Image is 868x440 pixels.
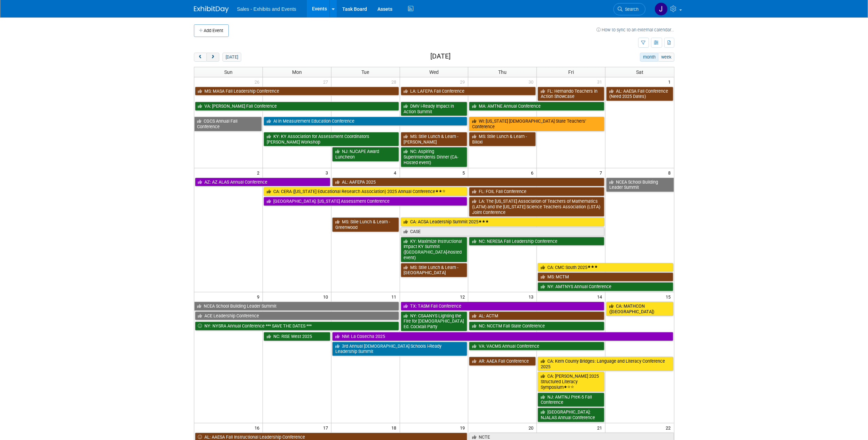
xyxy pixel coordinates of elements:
a: NC: Aspiring Superintendents Dinner (CA-Hosted event) [401,147,468,167]
a: ACE Leadership Conference [195,311,399,321]
span: 31 [596,77,605,86]
button: [DATE] [222,53,241,62]
span: 5 [462,168,468,177]
a: NY: CSAANYS Lighting the Fire for [DEMOGRAPHIC_DATA] Ed. Cocktail Party [401,311,468,331]
span: 28 [391,77,400,86]
img: Joe Quinn [655,2,668,16]
a: [GEOGRAPHIC_DATA]: NJALAS Annual Conference [538,408,604,422]
a: How to sync to an external calendar... [597,27,674,32]
a: NC: NCCTM Fall State Conference [469,322,604,331]
a: MA: AMTNE Annual Conference [469,102,604,111]
a: NCEA School Building Leader Summit [606,178,674,192]
span: 16 [254,423,263,432]
span: 4 [393,168,400,177]
a: KY: KY Association for Assessment Coordinators [PERSON_NAME] Workshop [264,132,399,146]
a: MS: Stile Lunch & Learn - Biloxi [469,132,536,146]
span: 10 [322,292,331,301]
a: NC: NERESA Fall Leadership Conference [469,237,604,246]
a: CA: ACSA Leadership Summit 2025 [401,217,605,226]
a: TX: TASM Fall Conference [401,302,605,311]
a: CA: Kern County Bridges: Language and Literacy Conference 2025 [538,357,673,371]
span: 19 [459,423,468,432]
span: 21 [596,423,605,432]
span: 29 [459,77,468,86]
a: CGCS Annual Fall Conference [194,117,262,131]
span: 14 [596,292,605,301]
button: prev [194,53,207,62]
span: 12 [459,292,468,301]
span: 22 [665,423,674,432]
span: 26 [254,77,263,86]
button: Add Event [194,24,229,37]
span: 18 [391,423,400,432]
a: DMV i-Ready Impact in Action Summit [401,102,468,116]
a: NC: RISE West 2025 [264,332,330,341]
span: 20 [528,423,537,432]
a: AL: AAFEPA 2025 [332,178,604,187]
span: Sat [636,69,643,75]
span: Fri [568,69,574,75]
span: 3 [325,168,331,177]
span: 11 [391,292,400,301]
span: 17 [322,423,331,432]
a: CA: MATHCON ([GEOGRAPHIC_DATA]) [606,302,673,316]
span: Sun [224,69,233,75]
a: NJ: AMTNJ PreK-5 Fall Conference [538,393,604,407]
a: CA: [PERSON_NAME] 2025 Structured Literacy Symposium [538,372,604,392]
a: MS: Stile Lunch & Learn - [PERSON_NAME] [401,132,468,146]
h2: [DATE] [430,53,451,60]
a: Search [613,3,646,15]
span: 7 [599,168,605,177]
span: Wed [429,69,439,75]
a: NY: AMTNYS Annual Conference [538,282,673,291]
span: 27 [322,77,331,86]
a: LA: LAFEPA Fall Conference [401,87,536,96]
a: NY: NYSRA Annual Conference *** SAVE THE DATES *** [195,322,399,331]
span: Thu [498,69,507,75]
button: week [658,53,674,62]
a: [GEOGRAPHIC_DATA]: [US_STATE] Assessment Conference [264,197,468,206]
img: ExhibitDay [194,6,229,13]
a: CA: CERA ([US_STATE] Educational Research Association) 2025 Annual Conference [264,187,468,196]
span: 9 [256,292,263,301]
a: NM: La Cosecha 2025 [332,332,673,341]
a: LA: The [US_STATE] Association of Teachers of Mathematics (LATM) and the [US_STATE] Science Teach... [469,197,604,217]
a: AI in Measurement Education Conference [264,117,468,126]
span: Sales - Exhibits and Events [237,6,296,12]
a: AZ: AZ ALAS Annual Conference [195,178,330,187]
a: WI: [US_STATE] [DEMOGRAPHIC_DATA] State Teachers’ Conference [469,117,604,131]
a: NJ: NJCAPE Award Luncheon [332,147,399,161]
a: NCEA School Building Leader Summit [194,302,399,311]
a: VA: [PERSON_NAME] Fall Conference [195,102,399,111]
a: FL: Hernando Teachers in Action Showcase [538,87,604,101]
a: 3rd Annual [DEMOGRAPHIC_DATA] Schools i-Ready Leadership Summit [332,342,468,356]
a: KY: Maximize Instructional Impact KY Summit ([GEOGRAPHIC_DATA]-hosted event) [401,237,468,262]
a: MS: MCTM [538,272,673,281]
a: VA: VACMS Annual Conference [469,342,604,351]
a: MS: Stile Lunch & Learn - Greenwood [332,217,399,232]
span: 6 [530,168,537,177]
a: CASE [401,227,605,236]
span: Tue [362,69,369,75]
span: 13 [528,292,537,301]
span: 1 [668,77,674,86]
a: MS: Stile Lunch & Learn - [GEOGRAPHIC_DATA] [401,263,468,277]
span: Search [623,7,639,12]
a: AL: AAESA Fall Conference (Need 2025 Dates) [606,87,673,101]
span: 8 [668,168,674,177]
a: AL: ACTM [469,311,604,321]
button: next [206,53,219,62]
span: 15 [665,292,674,301]
a: AR: AAEA Fall Conference [469,357,536,366]
span: Mon [292,69,302,75]
span: 30 [528,77,537,86]
a: FL: FOIL Fall Conference [469,187,604,196]
a: MS: MASA Fall Leadership Conference [195,87,399,96]
span: 2 [256,168,263,177]
a: CA: CMC South 2025 [538,263,673,272]
button: month [640,53,658,62]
